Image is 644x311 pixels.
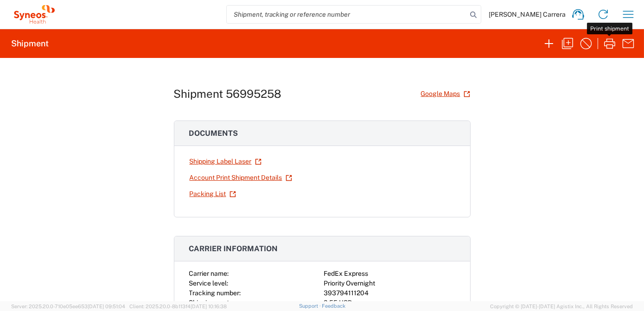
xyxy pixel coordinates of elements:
input: Shipment, tracking or reference number [227,6,467,23]
a: Account Print Shipment Details [189,170,293,186]
span: Server: 2025.20.0-710e05ee653 [11,304,125,309]
h2: Shipment [11,38,49,49]
span: Service level: [189,279,229,287]
span: Client: 2025.20.0-8b113f4 [129,304,227,309]
a: Shipping Label Laser [189,153,262,170]
div: 393794111204 [324,288,455,298]
span: Shipping cost [189,299,230,306]
h1: Shipment 56995258 [174,87,282,101]
span: Carrier name: [189,270,229,277]
span: Carrier information [189,244,278,253]
div: 9.55 USD [324,298,455,308]
span: [DATE] 10:16:38 [191,304,227,309]
span: Documents [189,129,238,138]
span: [DATE] 09:51:04 [88,304,125,309]
a: Support [299,303,322,309]
span: Tracking number: [189,289,241,297]
div: FedEx Express [324,269,455,279]
span: [PERSON_NAME] Carrera [489,10,566,19]
a: Feedback [322,303,345,309]
a: Packing List [189,186,236,202]
div: Priority Overnight [324,279,455,288]
a: Google Maps [421,86,471,102]
span: Copyright © [DATE]-[DATE] Agistix Inc., All Rights Reserved [490,302,633,311]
